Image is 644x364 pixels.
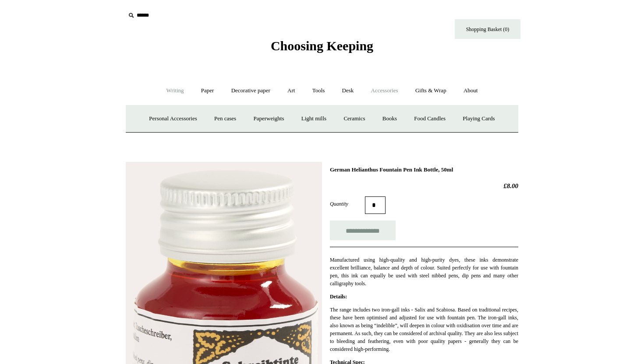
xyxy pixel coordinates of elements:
[336,107,373,130] a: Ceramics
[223,79,278,102] a: Decorative paper
[330,256,518,287] p: Manufactured using high-quality and high-purity dyes, these inks demonstrate excellent brilliance...
[245,107,292,130] a: Paperweights
[294,107,334,130] a: Light mills
[206,107,244,130] a: Pen cases
[455,107,502,130] a: Playing Cards
[406,107,453,130] a: Food Candles
[456,79,486,102] a: About
[141,107,205,130] a: Personal Accessories
[330,166,518,173] h1: German Helianthus Fountain Pen Ink Bottle, 50ml
[330,294,347,300] strong: Details:
[407,79,454,102] a: Gifts & Wrap
[271,38,373,53] span: Choosing Keeping
[455,19,520,39] a: Shopping Basket (0)
[330,182,518,190] h2: £8.00
[304,79,333,102] a: Tools
[330,200,365,208] label: Quantity
[375,107,405,130] a: Books
[330,306,518,353] p: The range includes two iron-gall inks - Salix and Scabiosa. Based on traditional recipes, these h...
[363,79,406,102] a: Accessories
[193,79,222,102] a: Paper
[271,45,373,52] a: Choosing Keeping
[159,79,192,102] a: Writing
[280,79,303,102] a: Art
[334,79,362,102] a: Desk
